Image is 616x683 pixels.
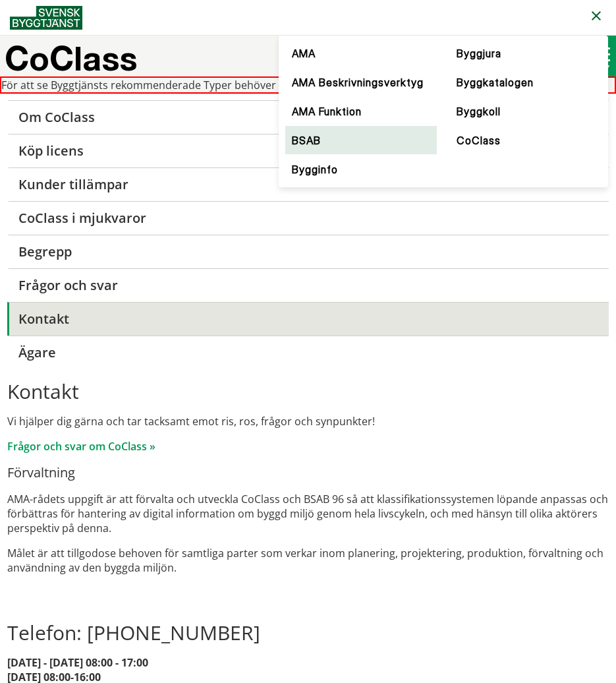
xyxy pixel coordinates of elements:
a: Om CoClass [7,100,608,134]
a: BSAB [285,126,437,155]
a: CoClass [5,40,157,76]
a: AMA Funktion [285,97,437,126]
a: Bygginfo [285,155,437,184]
p: AMA-rådets uppgift är att förvalta och utveckla CoClass och BSAB 96 så att klassifikationssysteme... [7,492,608,535]
a: Byggjura [450,39,602,68]
h1: Telefon: [PHONE_NUMBER] [7,621,608,645]
p: CoClass [5,51,137,66]
a: Kontakt [7,302,608,336]
a: Kunder tillämpar [7,167,608,201]
a: Begrepp [7,235,608,268]
a: CoClass i mjukvaror [7,201,608,235]
a: AMA Beskrivningsverktyg [285,68,437,97]
a: Byggkoll [450,97,602,126]
img: Svensk Byggtjänst [10,6,82,30]
a: Byggkatalogen [450,68,602,97]
a: Frågor och svar om CoClass » [7,439,155,454]
a: Frågor och svar [7,268,608,302]
a: AMA [285,39,437,68]
p: Målet är att tillgodose behoven för samtliga parter som verkar inom planering, projektering, prod... [7,546,608,575]
a: Köp licens [7,134,608,167]
h1: Kontakt [7,380,608,403]
a: CoClass [450,126,602,155]
p: Vi hjälper dig gärna och tar tacksamt emot ris, ros, frågor och synpunkter! [7,414,608,429]
h4: Förvaltning [7,464,608,481]
a: Ägare [7,336,608,369]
